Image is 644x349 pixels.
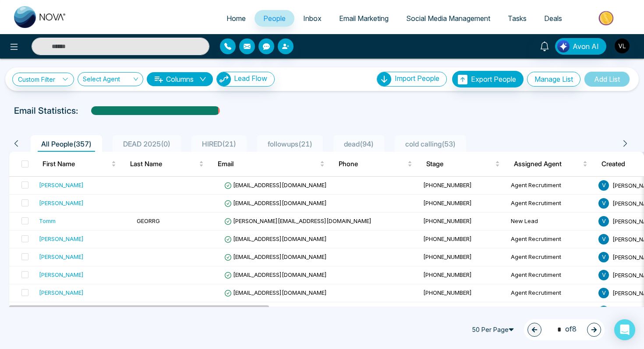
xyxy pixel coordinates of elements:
[514,159,581,169] span: Assigned Agent
[426,159,493,169] span: Stage
[35,152,123,176] th: First Name
[14,6,67,28] img: Nova CRM Logo
[137,217,160,224] span: GEORRG
[598,270,609,280] span: V
[471,75,516,84] span: Export People
[507,213,595,230] td: New Lead
[123,152,211,176] th: Last Name
[234,74,267,83] span: Lead Flow
[423,199,472,206] span: [PHONE_NUMBER]
[224,289,327,296] span: [EMAIL_ADDRESS][DOMAIN_NAME]
[507,248,595,266] td: Agent Recrutiment
[199,76,206,83] span: down
[294,10,330,27] a: Inbox
[213,72,275,87] a: Lead FlowLead Flow
[42,159,110,169] span: First Name
[423,253,472,260] span: [PHONE_NUMBER]
[598,288,609,298] span: V
[507,302,595,320] td: Agent Recrutiment
[552,324,577,335] span: of 8
[423,271,472,278] span: [PHONE_NUMBER]
[395,74,439,83] span: Import People
[264,140,316,148] span: followups ( 21 )
[614,319,635,340] div: Open Intercom Messenger
[147,72,213,86] button: Columnsdown
[38,140,95,148] span: All People ( 357 )
[255,10,294,27] a: People
[39,288,84,297] div: [PERSON_NAME]
[39,234,84,243] div: [PERSON_NAME]
[224,181,327,188] span: [EMAIL_ADDRESS][DOMAIN_NAME]
[330,10,397,27] a: Email Marketing
[218,159,318,169] span: Email
[598,306,609,316] span: V
[573,41,599,52] span: Avon AI
[423,217,472,224] span: [PHONE_NUMBER]
[12,73,74,86] a: Custom Filter
[575,8,639,28] img: Market-place.gif
[263,14,286,23] span: People
[598,198,609,209] span: V
[423,181,472,188] span: [PHONE_NUMBER]
[14,104,78,117] p: Email Statistics:
[217,72,231,86] img: Lead Flow
[130,159,197,169] span: Last Name
[218,10,255,27] a: Home
[535,10,571,27] a: Deals
[224,253,327,260] span: [EMAIL_ADDRESS][DOMAIN_NAME]
[303,14,322,23] span: Inbox
[507,177,595,195] td: Agent Recrutiment
[339,14,389,23] span: Email Marketing
[507,284,595,302] td: Agent Recrutiment
[423,235,472,242] span: [PHONE_NUMBER]
[39,181,84,189] div: [PERSON_NAME]
[598,216,609,227] span: V
[555,38,606,55] button: Avon AI
[198,140,240,148] span: HIRED ( 21 )
[598,252,609,262] span: V
[452,71,524,87] button: Export People
[224,217,372,224] span: [PERSON_NAME][EMAIL_ADDRESS][DOMAIN_NAME]
[598,234,609,244] span: V
[39,270,84,279] div: [PERSON_NAME]
[507,195,595,213] td: Agent Recrutiment
[39,252,84,261] div: [PERSON_NAME]
[224,271,327,278] span: [EMAIL_ADDRESS][DOMAIN_NAME]
[544,14,562,23] span: Deals
[508,14,527,23] span: Tasks
[419,152,507,176] th: Stage
[468,323,520,337] span: 50 Per Page
[499,10,535,27] a: Tasks
[226,14,246,23] span: Home
[406,14,490,23] span: Social Media Management
[211,152,332,176] th: Email
[224,235,327,242] span: [EMAIL_ADDRESS][DOMAIN_NAME]
[39,216,56,225] div: Tomm
[39,199,84,207] div: [PERSON_NAME]
[557,40,570,52] img: Lead Flow
[339,159,406,169] span: Phone
[397,10,499,27] a: Social Media Management
[340,140,377,148] span: dead ( 94 )
[507,266,595,284] td: Agent Recrutiment
[216,72,275,87] button: Lead Flow
[402,140,459,148] span: cold calling ( 53 )
[527,72,580,87] button: Manage List
[224,199,327,206] span: [EMAIL_ADDRESS][DOMAIN_NAME]
[615,38,630,53] img: User Avatar
[598,180,609,191] span: V
[120,140,174,148] span: DEAD 2025 ( 0 )
[332,152,419,176] th: Phone
[507,152,594,176] th: Assigned Agent
[507,230,595,248] td: Agent Recrutiment
[423,289,472,296] span: [PHONE_NUMBER]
